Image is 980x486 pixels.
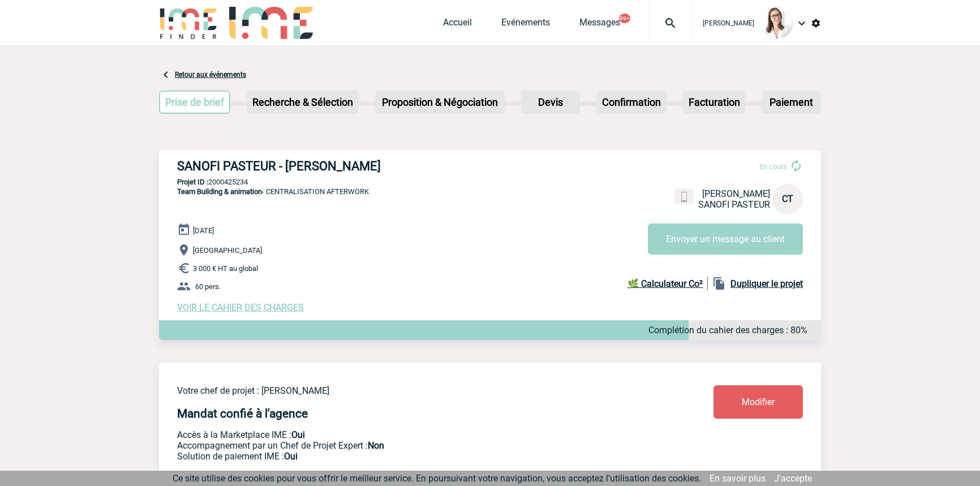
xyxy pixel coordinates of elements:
p: Prise de brief [160,92,229,113]
p: Paiement [763,92,819,113]
p: Prestation payante [177,440,647,451]
a: VOIR LE CAHIER DES CHARGES [177,302,304,313]
b: Dupliquer le projet [730,278,803,289]
span: 3 000 € HT au global [193,264,258,273]
a: En savoir plus [710,473,766,484]
span: [DATE] [193,226,214,235]
p: Proposition & Négociation [376,92,504,113]
span: CT [782,193,793,204]
h4: Mandat confié à l'agence [177,407,308,420]
span: Modifier [742,397,775,407]
img: file_copy-black-24dp.png [712,277,726,290]
p: Accès à la Marketplace IME : [177,429,647,440]
b: Projet ID : [177,178,208,186]
span: Team Building & animation [177,187,262,196]
span: [GEOGRAPHIC_DATA] [193,246,262,255]
span: Ce site utilise des cookies pour vous offrir le meilleur service. En poursuivant votre navigation... [173,473,701,484]
a: J'accepte [774,473,812,484]
img: portable.png [679,192,689,202]
p: Recherche & Sélection [248,92,358,113]
img: IME-Finder [159,7,218,39]
button: Envoyer un message au client [648,223,803,255]
button: 99+ [619,14,630,23]
span: [PERSON_NAME] [703,19,754,27]
span: 60 pers. [195,282,221,291]
p: Conformité aux process achat client, Prise en charge de la facturation, Mutualisation de plusieur... [177,451,647,462]
h3: SANOFI PASTEUR - [PERSON_NAME] [177,159,517,173]
a: Retour aux événements [175,71,246,79]
img: 122719-0.jpg [761,7,793,39]
span: - CENTRALISATION AFTERWORK [177,187,369,196]
p: Devis [522,92,579,113]
p: Facturation [684,92,745,113]
span: [PERSON_NAME] [702,188,770,199]
a: Accueil [443,17,472,33]
p: Votre chef de projet : [PERSON_NAME] [177,385,647,396]
p: 2000425234 [159,178,821,186]
span: SANOFI PASTEUR [698,199,770,210]
a: Evénements [501,17,550,33]
b: Oui [284,451,298,462]
a: 🌿 Calculateur Co² [627,277,708,290]
b: 🌿 Calculateur Co² [627,278,703,289]
b: Non [368,440,384,451]
a: Messages [579,17,620,33]
b: Oui [291,429,305,440]
p: Confirmation [598,92,665,113]
span: En cours [759,162,787,171]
